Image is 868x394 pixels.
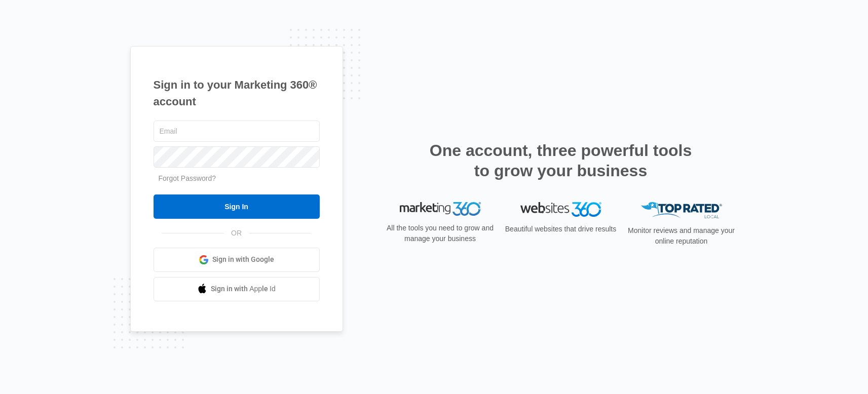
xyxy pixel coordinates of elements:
img: Top Rated Local [641,202,722,219]
input: Email [154,121,320,142]
p: Beautiful websites that drive results [504,224,618,234]
a: Sign in with Google [154,248,320,272]
span: Sign in with Apple Id [211,284,276,294]
input: Sign In [154,194,320,219]
span: OR [224,228,249,239]
a: Forgot Password? [159,174,216,182]
h1: Sign in to your Marketing 360® account [154,76,320,110]
img: Marketing 360 [400,202,481,216]
img: Websites 360 [520,202,601,217]
span: Sign in with Google [212,254,274,265]
p: Monitor reviews and manage your online reputation [625,225,738,247]
p: All the tools you need to grow and manage your business [384,223,497,244]
a: Sign in with Apple Id [154,277,320,301]
h2: One account, three powerful tools to grow your business [427,140,695,181]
